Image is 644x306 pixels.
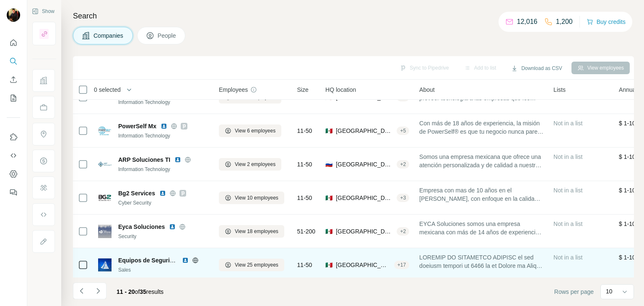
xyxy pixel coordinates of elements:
span: Con más de 18 años de experiencia, la misión de PowerSelf® es que tu negocio nunca pare ante cual... [419,119,543,136]
button: View 18 employees [219,225,284,238]
span: of [135,288,140,295]
p: 12,016 [517,17,538,27]
div: Information Technology [118,166,209,173]
button: View 10 employees [219,192,284,204]
h4: Search [73,10,634,22]
span: $ 1-10M [619,120,640,127]
span: 11-50 [297,261,312,269]
span: View 25 employees [235,261,278,269]
span: $ 1-10M [619,187,640,194]
div: + 2 [397,161,409,168]
span: 11-50 [297,160,312,169]
span: 35 [140,288,146,295]
button: Search [7,54,20,69]
span: Equipos de Seguridad Magocad SA de CV [118,257,235,264]
button: View 2 employees [219,158,281,171]
span: LOREMIP DO SITAMETCO ADIPISC el sed doeiusm tempori ut 6466 la et Dolore ma Aliqua enimadmi ve qu... [419,253,543,270]
span: Empresa con mas de 10 años en el [PERSON_NAME], con enfoque en la calidad en el servicio, equipo ... [419,186,543,203]
span: $ 1-10M [619,153,640,160]
img: Avatar [7,8,20,22]
span: Size [297,86,309,94]
button: View 25 employees [219,259,284,271]
div: + 3 [397,194,409,202]
span: Not in a list [553,220,582,227]
div: Information Technology [118,99,209,106]
span: 🇲🇽 [325,261,332,269]
button: Use Surfe API [7,148,20,163]
span: ARP Soluciones TI [118,156,170,164]
span: 11-50 [297,194,312,202]
span: Bg2 Services [118,189,155,197]
p: 1,200 [556,17,573,27]
span: Not in a list [553,153,582,160]
span: Lists [553,86,566,94]
span: [GEOGRAPHIC_DATA], [GEOGRAPHIC_DATA] [336,227,393,236]
div: Security [118,233,209,240]
span: [GEOGRAPHIC_DATA], [GEOGRAPHIC_DATA][PERSON_NAME] [336,194,393,202]
span: PowerSelf Mx [118,122,156,130]
div: Information Technology [118,132,209,140]
button: Navigate to previous page [73,283,90,299]
button: Show [26,5,60,18]
img: LinkedIn logo [182,257,189,264]
span: Not in a list [553,254,582,261]
button: Use Surfe on LinkedIn [7,130,20,145]
span: View 10 employees [235,194,278,202]
button: Feedback [7,185,20,200]
img: Logo of Equipos de Seguridad Magocad SA de CV [98,258,112,272]
p: 10 [606,287,613,296]
span: $ 1-10M [619,254,640,261]
img: Logo of ARP Soluciones TI [98,158,112,171]
button: Enrich CSV [7,72,20,87]
span: Not in a list [553,187,582,194]
span: About [419,86,435,94]
button: Dashboard [7,166,20,182]
span: [GEOGRAPHIC_DATA], [GEOGRAPHIC_DATA] [336,261,391,269]
span: People [158,31,177,40]
div: + 2 [397,228,409,235]
span: View 6 employees [235,127,275,135]
span: EYCA Soluciones somos una empresa mexicana con más de 14 años de experiencia, especializada en br... [419,220,543,236]
img: Logo of PowerSelf Mx [98,124,112,137]
img: LinkedIn logo [159,190,166,197]
span: Somos una empresa mexicana que ofrece una atención personalizada y de calidad a nuestros amigos y... [419,153,543,169]
button: Buy credits [587,16,626,28]
button: View 6 employees [219,124,281,137]
span: [GEOGRAPHIC_DATA], [GEOGRAPHIC_DATA] [336,127,393,135]
span: 🇲🇽 [325,127,332,135]
span: 🇲🇽 [325,194,332,202]
img: Logo of Bg2 Services [98,191,112,205]
div: + 5 [397,127,409,135]
span: Rows per page [554,288,594,296]
button: Navigate to next page [90,283,106,299]
span: 11-50 [297,127,312,135]
span: HQ location [325,86,356,94]
img: Logo of Eyca Soluciones [98,225,112,238]
span: Not in a list [553,120,582,127]
img: LinkedIn logo [174,156,181,163]
span: Companies [93,31,124,40]
span: Employees [219,86,248,94]
span: View 2 employees [235,161,275,168]
span: Eyca Soluciones [118,223,165,231]
span: 0 selected [94,86,121,94]
img: LinkedIn logo [169,223,176,230]
span: 11 - 20 [117,288,135,295]
span: $ 1-10M [619,220,640,227]
span: [GEOGRAPHIC_DATA], [GEOGRAPHIC_DATA] [336,160,393,169]
span: 🇲🇽 [325,227,332,236]
button: My lists [7,91,20,106]
button: Quick start [7,35,20,50]
button: Download as CSV [505,62,568,75]
span: 🇷🇺 [325,160,332,169]
span: results [117,288,164,295]
div: + 17 [394,261,409,269]
img: LinkedIn logo [161,123,167,130]
span: View 18 employees [235,228,278,235]
span: 51-200 [297,227,316,236]
div: Sales [118,266,209,274]
div: Cyber Security [118,199,209,207]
